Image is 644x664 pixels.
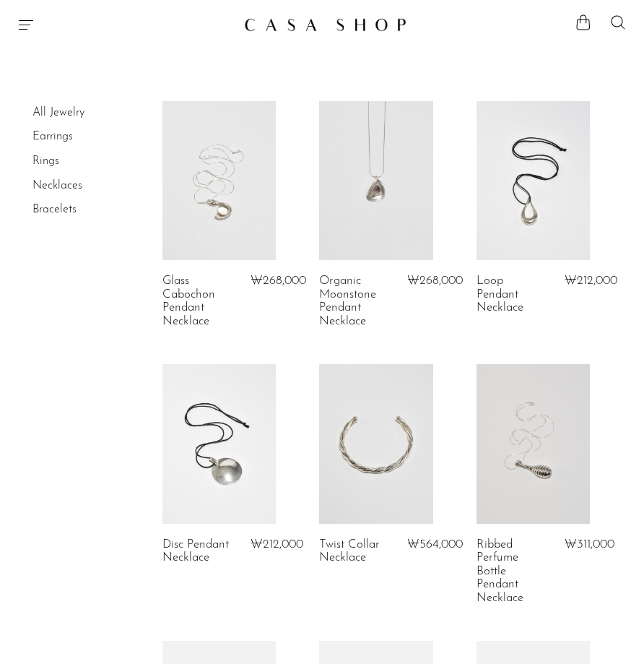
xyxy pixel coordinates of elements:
[407,275,463,287] span: ₩268,000
[162,275,233,328] a: Glass Cabochon Pendant Necklace
[32,180,82,191] a: Necklaces
[319,275,390,328] a: Organic Moonstone Pendant Necklace
[477,538,547,605] a: Ribbed Perfume Bottle Pendant Necklace
[32,131,73,142] a: Earrings
[407,538,463,551] span: ₩564,000
[32,204,77,215] a: Bracelets
[32,155,59,167] a: Rings
[565,538,614,551] span: ₩311,000
[251,538,303,551] span: ₩212,000
[32,107,84,118] a: All Jewelry
[17,16,35,33] button: Menu
[565,275,617,287] span: ₩212,000
[251,275,306,287] span: ₩268,000
[319,538,390,565] a: Twist Collar Necklace
[477,275,547,314] a: Loop Pendant Necklace
[162,538,233,565] a: Disc Pendant Necklace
